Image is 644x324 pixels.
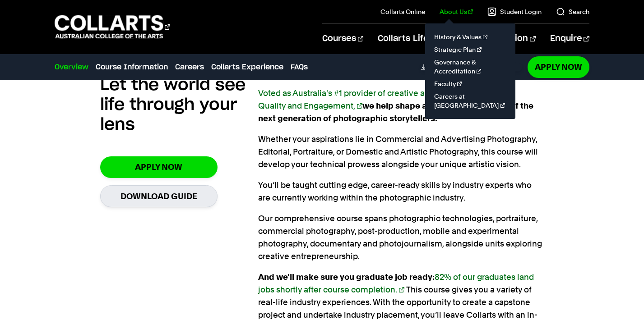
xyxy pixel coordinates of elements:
[378,24,436,54] a: Collarts Life
[258,272,534,294] a: 82% of our graduates land jobs shortly after course completion.
[440,7,473,16] a: About Us
[211,62,283,73] a: Collarts Experience
[96,62,168,73] a: Course Information
[432,56,508,78] a: Governance & Accreditation
[175,62,204,73] a: Careers
[100,156,218,178] a: Apply Now
[432,31,508,43] a: History & Values
[258,179,544,204] p: You’ll be taught cutting edge, career-ready skills by industry experts who are currently working ...
[100,185,218,207] a: Download Guide
[55,62,88,73] a: Overview
[556,7,589,16] a: Search
[258,88,515,110] a: Voted as Australia's #1 provider of creative arts courses for Teaching Quality and Engagement,
[100,75,258,135] h2: Let the world see life through your lens
[432,90,508,112] a: Careers at [GEOGRAPHIC_DATA]
[258,212,544,263] p: Our comprehensive course spans photographic technologies, portraiture, commercial photography, po...
[55,14,170,40] div: Go to homepage
[258,272,534,294] strong: And we'll make sure you graduate job ready:
[258,88,533,123] strong: we help shape and nurture the talent of the next generation of photographic storytellers.
[550,24,589,54] a: Enquire
[487,7,542,16] a: Student Login
[421,63,522,71] a: DownloadCourse Guide
[322,24,363,54] a: Courses
[380,7,425,16] a: Collarts Online
[528,56,589,78] a: Apply Now
[432,43,508,56] a: Strategic Plan
[258,133,544,171] p: Whether your aspirations lie in Commercial and Advertising Photography, Editorial, Portraiture, o...
[291,62,308,73] a: FAQs
[432,78,508,90] a: Faculty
